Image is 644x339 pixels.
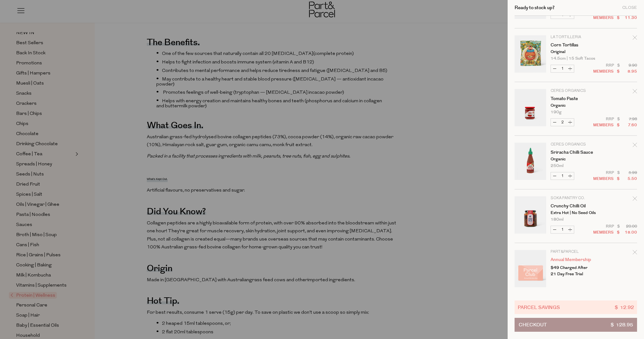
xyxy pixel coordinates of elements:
[551,217,563,222] span: 180ml
[551,211,599,215] p: Extra Hot | No Seed Oils
[551,150,599,155] a: Sriracha Chilli Sauce
[551,204,599,208] a: Crunchy Chilli Oil
[622,6,637,10] div: Close
[551,97,599,101] a: Tomato Paste
[515,5,555,10] h2: Ready to stock up?
[551,250,599,254] p: Part&Parcel
[518,304,560,311] span: Parcel Savings
[615,304,634,311] span: $ 12.92
[551,104,599,108] p: Organic
[611,318,633,331] span: $ 128.95
[551,196,599,200] p: Soka Pantry Co.
[551,143,599,146] p: Ceres Organics
[551,56,595,61] span: 14.5cm | 15 Soft Tacos
[551,265,599,277] p: $49 Charged After 21 Day Free Trial
[558,172,566,180] input: QTY Sriracha Chilli Sauce
[558,65,566,72] input: QTY Corn Tortillas
[633,34,637,43] div: Remove Corn Tortillas
[558,119,566,126] input: QTY Tomato Paste
[558,226,566,233] input: QTY Crunchy Chilli Oil
[633,195,637,204] div: Remove Crunchy Chilli Oil
[633,142,637,150] div: Remove Sriracha Chilli Sauce
[551,89,599,93] p: Ceres Organics
[551,258,599,262] a: Annual Membership
[519,318,547,331] span: Checkout
[551,43,599,47] a: Corn Tortillas
[551,157,599,161] p: Organic
[633,88,637,97] div: Remove Tomato Paste
[551,110,562,114] span: 190g
[633,249,637,258] div: Remove Annual Membership
[551,35,599,39] p: La Tortilleria
[551,50,599,54] p: Original
[551,164,563,168] span: 250ml
[515,318,637,332] button: Checkout$ 128.95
